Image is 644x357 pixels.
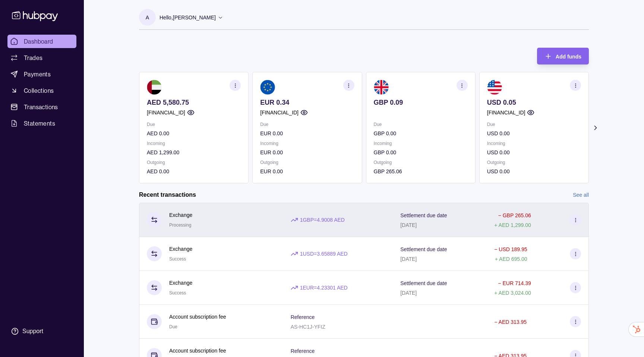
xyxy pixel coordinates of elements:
[487,139,581,148] p: Incoming
[487,80,502,95] img: us
[260,80,275,95] img: eu
[7,35,76,48] a: Dashboard
[147,120,241,129] p: Due
[487,158,581,167] p: Outgoing
[400,256,417,262] p: [DATE]
[147,158,241,167] p: Outgoing
[7,117,76,130] a: Statements
[260,98,354,107] p: EUR 0.34
[260,158,354,167] p: Outgoing
[400,222,417,228] p: [DATE]
[300,284,348,292] p: 1 EUR = 4.23301 AED
[7,51,76,64] a: Trades
[400,290,417,296] p: [DATE]
[291,314,315,320] p: Reference
[139,191,196,199] h2: Recent transactions
[291,324,325,330] p: AS-HC1J-YFIZ
[24,53,42,62] span: Trades
[291,348,315,354] p: Reference
[494,290,531,296] p: + AED 3,024.00
[400,280,447,286] p: Settlement due date
[169,313,226,321] p: Account subscription fee
[147,98,241,107] p: AED 5,580.75
[260,148,354,157] p: EUR 0.00
[374,120,468,129] p: Due
[147,108,185,117] p: [FINANCIAL_ID]
[169,324,177,329] span: Due
[7,323,76,339] a: Support
[300,216,345,224] p: 1 GBP = 4.9008 AED
[374,80,389,95] img: gb
[147,80,162,95] img: ae
[374,129,468,138] p: GBP 0.00
[374,167,468,176] p: GBP 265.06
[498,212,531,218] p: − GBP 265.06
[24,70,51,79] span: Payments
[487,129,581,138] p: USD 0.00
[537,48,589,64] button: Add funds
[169,245,192,253] p: Exchange
[260,129,354,138] p: EUR 0.00
[487,167,581,176] p: USD 0.00
[169,279,192,287] p: Exchange
[147,148,241,157] p: AED 1,299.00
[573,191,589,199] a: See all
[7,84,76,97] a: Collections
[400,212,447,218] p: Settlement due date
[169,290,186,296] span: Success
[260,139,354,148] p: Incoming
[160,13,216,22] p: Hello, [PERSON_NAME]
[260,167,354,176] p: EUR 0.00
[374,148,468,157] p: GBP 0.00
[494,246,527,252] p: − USD 189.95
[24,37,53,46] span: Dashboard
[146,13,149,22] p: A
[147,129,241,138] p: AED 0.00
[147,167,241,176] p: AED 0.00
[374,158,468,167] p: Outgoing
[7,100,76,114] a: Transactions
[556,54,581,60] span: Add funds
[498,280,531,286] p: − EUR 714.39
[400,246,447,252] p: Settlement due date
[300,250,348,258] p: 1 USD = 3.65889 AED
[7,67,76,81] a: Payments
[169,347,226,355] p: Account subscription fee
[24,102,58,111] span: Transactions
[494,319,527,325] p: − AED 313.95
[169,211,192,219] p: Exchange
[487,98,581,107] p: USD 0.05
[24,119,55,128] span: Statements
[487,108,525,117] p: [FINANCIAL_ID]
[147,139,241,148] p: Incoming
[24,86,54,95] span: Collections
[487,120,581,129] p: Due
[487,148,581,157] p: USD 0.00
[22,327,43,335] div: Support
[494,222,531,228] p: + AED 1,299.00
[260,120,354,129] p: Due
[169,222,191,228] span: Processing
[374,139,468,148] p: Incoming
[169,256,186,262] span: Success
[260,108,299,117] p: [FINANCIAL_ID]
[495,256,527,262] p: + AED 695.00
[374,98,468,107] p: GBP 0.09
